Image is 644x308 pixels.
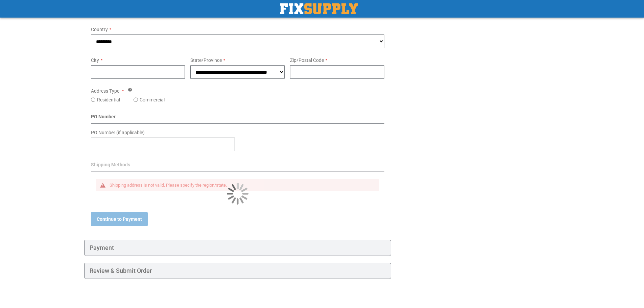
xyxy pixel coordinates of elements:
[91,57,99,63] span: City
[91,130,145,135] span: PO Number (if applicable)
[190,57,222,63] span: State/Province
[280,3,358,14] a: store logo
[290,57,324,63] span: Zip/Postal Code
[84,240,391,256] div: Payment
[227,183,248,205] img: Loading...
[280,3,358,14] img: Fix Industrial Supply
[91,88,119,94] span: Address Type
[84,263,391,279] div: Review & Submit Order
[91,27,108,32] span: Country
[140,96,165,103] label: Commercial
[97,96,120,103] label: Residential
[91,113,385,124] div: PO Number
